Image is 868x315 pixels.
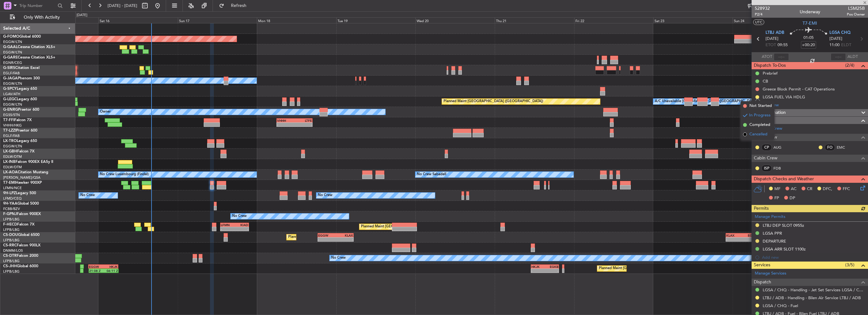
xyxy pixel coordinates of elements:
[841,42,851,48] span: ELDT
[3,186,22,190] a: LFMN/NCE
[7,12,69,22] button: Only With Activity
[103,265,118,269] div: HKJK
[3,45,18,49] span: G-GAAL
[235,223,248,227] div: KIAD
[77,13,87,18] div: [DATE]
[807,186,812,192] span: CR
[766,42,776,48] span: ETOT
[3,207,20,211] a: FCBB/BZV
[3,254,17,258] span: CS-DTR
[599,264,698,273] div: Planned Maint [GEOGRAPHIC_DATA] ([GEOGRAPHIC_DATA])
[361,222,461,232] div: Planned Maint [GEOGRAPHIC_DATA] ([GEOGRAPHIC_DATA])
[749,122,770,128] span: Completed
[3,118,32,122] a: T7-FFIFalcon 7X
[749,103,772,109] span: Not Started
[89,265,103,269] div: EGGW
[3,113,20,117] a: EGSS/STN
[277,119,294,122] div: VHHH
[221,223,234,227] div: LFMN
[3,254,38,258] a: CS-DTRFalcon 2000
[3,50,22,55] a: EGGW/LTN
[16,15,67,20] span: Only With Activity
[726,238,742,241] div: -
[89,269,103,273] div: 21:08 Z
[3,87,37,91] a: G-SPCYLegacy 650
[3,150,17,153] span: LX-GBH
[3,160,15,164] span: LX-INB
[3,102,22,107] a: EGGW/LTN
[3,77,18,80] span: G-JAGA
[415,17,495,23] div: Wed 20
[108,3,137,9] span: [DATE] - [DATE]
[829,42,840,48] span: 11:00
[763,303,798,308] a: LGSA / CHQ - Fuel
[98,17,178,23] div: Sat 16
[754,262,770,269] span: Services
[773,165,788,171] a: FDB
[763,78,768,84] div: CB
[3,212,17,216] span: F-GPNJ
[763,287,865,293] a: LGSA / CHQ - Handling - Jet Set Services LGSA / CHQ
[763,94,805,100] div: LGSA FUEL VIA HDLG
[3,56,55,59] a: G-GARECessna Citation XLS+
[3,191,16,195] span: 9H-LPZ
[845,262,854,268] span: (3/5)
[257,17,336,23] div: Mon 18
[3,108,18,112] span: G-ENRG
[331,253,346,263] div: No Crew
[774,195,779,201] span: FP
[3,108,39,112] a: G-ENRGPraetor 600
[336,17,416,23] div: Tue 19
[3,129,16,133] span: T7-LZZI
[800,9,820,15] div: Underway
[3,40,22,44] a: EGGW/LTN
[3,87,17,91] span: G-SPCY
[3,97,17,101] span: G-LEGC
[3,35,41,39] a: G-FOMOGlobal 6000
[749,131,767,138] span: Cancelled
[755,5,770,12] span: 528932
[19,1,56,10] input: Trip Number
[3,66,15,70] span: G-SIRS
[3,181,15,185] span: T7-EMI
[178,17,257,23] div: Sun 17
[336,233,353,237] div: KLAX
[3,154,22,159] a: EDLW/DTM
[763,71,778,76] div: Prebrief
[3,244,17,247] span: CS-RRC
[733,17,812,23] div: Sun 24
[845,62,854,69] span: (2/4)
[762,102,865,108] div: Add new
[531,265,545,269] div: HKJK
[726,233,742,237] div: KLAX
[823,186,832,192] span: DFC,
[3,223,34,226] a: F-HECDFalcon 7X
[3,129,37,133] a: T7-LZZIPraetor 600
[3,227,20,232] a: LFPB/LBG
[3,202,17,206] span: 9H-YAA
[545,265,558,269] div: EGKB
[761,144,772,151] div: CP
[495,17,574,23] div: Thu 21
[3,238,20,243] a: LFPB/LBG
[755,270,786,277] a: Manage Services
[3,97,37,101] a: G-LEGCLegacy 600
[417,170,446,179] div: No Crew Sabadell
[3,217,20,222] a: LFPB/LBG
[443,97,543,106] div: Planned Maint [GEOGRAPHIC_DATA] ([GEOGRAPHIC_DATA])
[3,248,23,253] a: DNMM/LOS
[754,176,814,183] span: Dispatch Checks and Weather
[3,233,18,237] span: CS-DOU
[294,119,312,122] div: LTFE
[531,269,545,273] div: -
[3,244,40,247] a: CS-RRCFalcon 900LX
[742,233,758,237] div: EGGW
[318,238,336,241] div: -
[574,17,654,23] div: Fri 22
[3,264,38,268] a: CS-JHHGlobal 6000
[277,123,294,127] div: -
[294,123,312,127] div: -
[221,227,234,231] div: -
[3,60,22,65] a: EGNR/CEG
[763,295,861,300] a: LTBJ / ADB - Handling - Bilen Air Service LTBJ / ADB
